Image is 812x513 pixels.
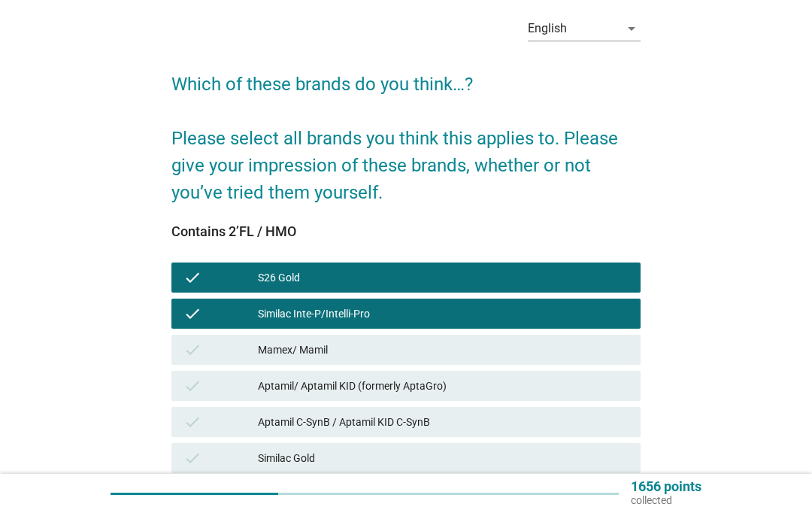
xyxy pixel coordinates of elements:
[183,413,201,431] i: check
[258,269,629,287] div: S26 Gold
[258,449,629,467] div: Similac Gold
[623,20,641,38] i: arrow_drop_down
[183,305,201,323] i: check
[258,305,629,323] div: Similac Inte-P/Intelli-Pro
[258,341,629,359] div: Mamex/ Mamil
[528,22,567,35] div: English
[631,480,701,493] p: 1656 points
[171,221,641,241] div: Contains 2’FL / HMO
[171,56,641,206] h2: Which of these brands do you think…? Please select all brands you think this applies to. Please g...
[631,493,701,507] p: collected
[258,413,629,431] div: Aptamil C-SynB / Aptamil KID C-SynB
[183,341,201,359] i: check
[183,377,201,395] i: check
[258,377,629,395] div: Aptamil/ Aptamil KID (formerly AptaGro)
[183,269,201,287] i: check
[183,449,201,467] i: check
